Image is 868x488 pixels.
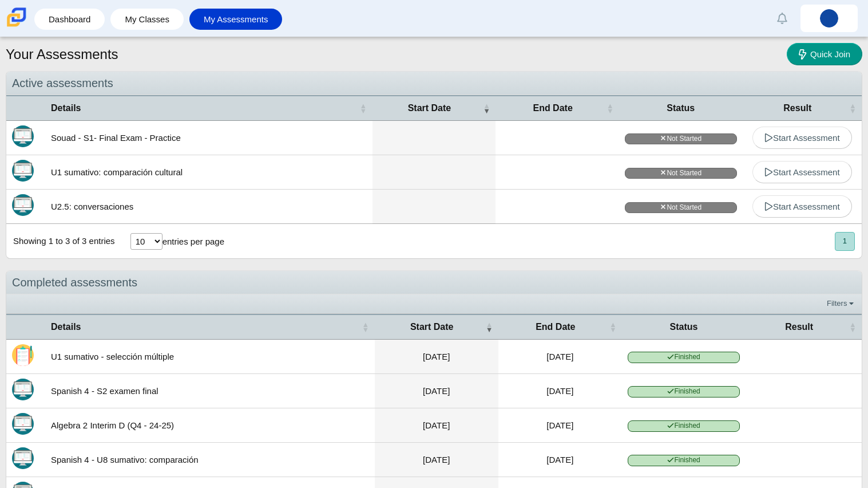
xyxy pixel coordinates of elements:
img: Itembank [12,379,34,400]
span: Details [51,321,360,333]
span: End Date [504,321,607,333]
span: End Date : Activate to sort [609,321,616,333]
td: Spanish 4 - S2 examen final [45,374,375,408]
span: Result [748,102,847,115]
a: Filters [824,298,859,309]
div: Showing 1 to 3 of 3 entries [6,224,115,258]
span: Not Started [625,168,737,179]
div: Completed assessments [6,271,862,294]
img: Itembank [12,447,34,469]
td: U2.5: conversaciones [45,190,372,224]
td: Souad - S1- Final Exam - Practice [45,121,372,155]
span: Finished [628,386,740,397]
a: Carmen School of Science & Technology [5,21,29,31]
span: Finished [628,420,740,431]
time: Jun 12, 2025 at 10:34 AM [423,386,450,396]
img: Itembank [12,160,34,182]
span: Details : Activate to sort [362,321,369,333]
td: Algebra 2 Interim D (Q4 - 24-25) [45,408,375,443]
img: Scannable [12,344,34,366]
td: U1 sumativo - selección múltiple [45,340,375,374]
span: Finished [628,455,740,466]
span: Result : Activate to sort [849,103,856,114]
label: entries per page [162,237,224,246]
img: yassiel.riverarive.sJARle [820,9,838,27]
span: Not Started [625,133,737,144]
span: Result : Activate to sort [849,321,856,333]
time: Oct 1, 2025 at 4:03 PM [423,352,450,361]
a: Quick Join [787,43,862,65]
td: U1 sumativo: comparación cultural [45,155,372,190]
span: Details : Activate to sort [360,103,367,114]
span: Quick Join [810,49,850,59]
time: Oct 1, 2025 at 4:03 PM [546,352,573,361]
img: Itembank [12,194,34,216]
time: Jun 11, 2025 at 11:27 AM [423,420,450,430]
a: Start Assessment [752,195,852,218]
time: Jun 12, 2025 at 11:40 AM [546,386,573,396]
td: Spanish 4 - U8 sumativo: comparación [45,443,375,477]
span: Details [51,102,358,115]
span: End Date [501,102,604,115]
a: My Assessments [195,9,277,30]
nav: pagination [834,232,855,251]
span: Status [628,321,740,333]
span: Not Started [625,202,737,213]
span: Start Date [378,102,481,115]
span: Start Assessment [764,133,840,143]
time: Jun 9, 2025 at 3:27 PM [546,455,573,465]
span: Status [625,102,737,115]
time: Jun 11, 2025 at 11:42 AM [546,420,573,430]
img: Itembank [12,413,34,435]
a: Start Assessment [752,161,852,183]
img: Itembank [12,125,34,147]
span: End Date : Activate to sort [607,103,613,114]
span: Result [751,321,847,333]
a: Start Assessment [752,127,852,149]
span: Start Date [381,321,483,333]
span: Start Date : Activate to remove sorting [483,103,490,114]
div: Active assessments [6,72,862,95]
span: Start Assessment [764,167,840,177]
button: 1 [835,232,855,251]
h1: Your Assessments [6,45,118,64]
a: Alerts [770,6,795,31]
a: My Classes [116,9,178,30]
a: yassiel.riverarive.sJARle [800,5,858,32]
a: Dashboard [40,9,99,30]
img: Carmen School of Science & Technology [5,5,29,29]
time: Jun 9, 2025 at 3:27 PM [423,455,450,465]
span: Finished [628,352,740,363]
span: Start Date : Activate to remove sorting [486,321,493,333]
span: Start Assessment [764,202,840,211]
